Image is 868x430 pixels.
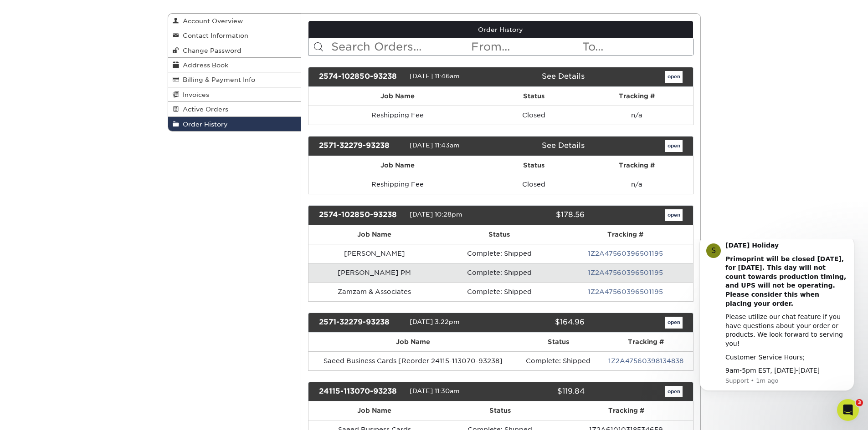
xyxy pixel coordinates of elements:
td: [PERSON_NAME] [308,244,440,263]
input: Search Orders... [330,38,470,56]
a: Active Orders [168,102,301,116]
th: Job Name [308,225,440,244]
b: Primoprint will be closed [DATE], for [DATE]. This day will not count towards production timing, ... [40,16,160,68]
span: Invoices [179,91,209,98]
a: Account Overview [168,14,301,28]
a: open [665,386,683,398]
div: 2571-32279-93238 [312,140,410,152]
span: Order History [179,121,228,128]
th: Status [517,333,599,351]
div: $164.96 [494,317,591,329]
span: Contact Information [179,32,248,39]
td: Reshipping Fee [308,175,487,194]
div: $119.84 [494,386,591,398]
input: To... [581,38,693,56]
th: Job Name [308,87,487,106]
a: 1Z2A47560396501195 [588,250,663,257]
a: open [665,140,683,152]
div: Customer Service Hours; [40,114,162,123]
span: [DATE] 11:46am [410,72,460,80]
a: open [665,209,683,221]
iframe: Google Customer Reviews [2,402,77,427]
th: Tracking # [560,401,693,420]
th: Status [440,225,558,244]
div: 24115-113070-93238 [312,386,410,398]
span: Billing & Payment Info [179,76,255,83]
span: [DATE] 11:30am [410,387,460,395]
th: Tracking # [580,156,693,175]
a: Change Password [168,43,301,58]
td: Reshipping Fee [308,106,487,125]
td: Closed [487,175,580,194]
td: Closed [487,106,580,125]
td: Complete: Shipped [517,351,599,370]
a: Order History [168,117,301,131]
th: Status [487,156,580,175]
th: Tracking # [599,333,693,351]
a: Contact Information [168,28,301,43]
a: Order History [308,21,693,38]
td: Complete: Shipped [440,244,558,263]
input: From... [470,38,581,56]
a: Invoices [168,87,301,102]
th: Tracking # [558,225,693,244]
a: 1Z2A47560398134838 [608,357,683,364]
div: 2571-32279-93238 [312,317,410,329]
a: Address Book [168,58,301,72]
div: Profile image for Support [21,4,35,19]
th: Job Name [308,156,487,175]
div: 9am-5pm EST, [DATE]-[DATE] [40,127,162,136]
td: n/a [580,106,693,125]
a: See Details [542,72,585,81]
th: Status [487,87,580,106]
a: Billing & Payment Info [168,72,301,87]
td: Complete: Shipped [440,282,558,301]
td: n/a [580,175,693,194]
th: Job Name [308,333,517,351]
div: Message content [40,2,162,136]
div: 2574-102850-93238 [312,209,410,221]
th: Tracking # [580,87,693,106]
div: 2574-102850-93238 [312,71,410,83]
span: Change Password [179,47,241,54]
a: See Details [542,141,585,150]
b: [DATE] Holiday [40,2,93,10]
td: [PERSON_NAME] PM [308,263,440,282]
p: Message from Support, sent 1m ago [40,137,162,146]
td: Complete: Shipped [440,263,558,282]
span: [DATE] 10:28pm [410,211,462,218]
span: Address Book [179,61,228,69]
th: Status [441,401,560,420]
div: $178.56 [494,209,591,221]
span: [DATE] 11:43am [410,142,460,149]
td: Zamzam & Associates [308,282,440,301]
span: Active Orders [179,106,228,113]
td: Saeed Business Cards [Reorder 24115-113070-93238] [308,351,517,370]
a: 1Z2A47560396501195 [588,288,663,295]
iframe: Intercom live chat [837,399,859,421]
a: 1Z2A47560396501195 [588,269,663,276]
iframe: Intercom notifications message [686,239,868,405]
div: Please utilize our chat feature if you have questions about your order or products. We look forwa... [40,73,162,109]
th: Job Name [308,401,441,420]
span: 3 [856,399,863,406]
span: [DATE] 3:22pm [410,318,460,325]
a: open [665,317,683,329]
a: open [665,71,683,83]
span: Account Overview [179,17,243,25]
